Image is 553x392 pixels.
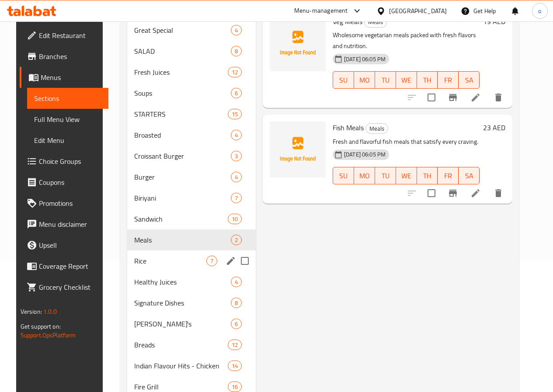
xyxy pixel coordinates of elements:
[127,250,256,271] div: Rice7edit
[134,25,231,35] span: Great Special
[231,320,241,328] span: 6
[462,170,476,182] span: SA
[228,68,241,76] span: 12
[270,121,326,177] img: Fish Meals
[224,254,237,267] button: edit
[337,170,351,182] span: SU
[422,184,441,202] span: Select to update
[20,151,108,172] a: Choice Groups
[127,41,256,62] div: SALAD8
[20,25,108,46] a: Edit Restaurant
[442,183,463,204] button: Branch-specific-item
[270,15,326,71] img: Veg Meals
[231,299,241,307] span: 8
[127,355,256,376] div: Indian Flavour Hits - Chicken14
[134,67,227,77] span: Fresh Juices
[421,170,435,182] span: TH
[228,110,241,118] span: 15
[228,109,242,119] div: items
[127,62,256,83] div: Fresh Juices12
[389,6,447,16] div: [GEOGRAPHIC_DATA]
[228,215,241,223] span: 10
[354,71,375,89] button: MO
[400,74,414,87] span: WE
[379,170,393,182] span: TU
[231,88,242,98] div: items
[134,382,227,392] div: Fire Grill
[231,235,242,245] div: items
[207,257,217,265] span: 7
[459,71,480,89] button: SA
[27,88,108,109] a: Sections
[134,130,231,140] span: Broasted
[228,340,242,350] div: items
[438,71,459,89] button: FR
[127,208,256,229] div: Sandwich10
[21,330,76,341] a: Support.OpsPlatform
[462,74,476,87] span: SA
[231,89,241,97] span: 6
[442,87,463,108] button: Branch-specific-item
[134,298,231,308] span: Signature Dishes
[134,193,231,203] span: Biriyani
[375,71,396,89] button: TU
[134,151,231,161] div: Croissant Burger
[231,25,242,35] div: items
[134,235,231,245] span: Meals
[228,382,242,392] div: items
[39,198,101,208] span: Promotions
[134,361,227,371] span: Indian Flavour Hits - Chicken
[39,30,101,41] span: Edit Restaurant
[134,319,231,329] span: [PERSON_NAME]'s
[20,172,108,193] a: Coupons
[228,341,241,349] span: 12
[366,124,388,134] span: Meals
[375,167,396,184] button: TU
[231,47,241,56] span: 8
[228,383,241,391] span: 16
[441,74,455,87] span: FR
[134,340,227,350] span: Breads
[337,74,351,87] span: SU
[396,167,417,184] button: WE
[21,321,61,332] span: Get support on:
[459,167,480,184] button: SA
[364,17,387,28] div: Meals
[127,20,256,41] div: Great Special4
[231,319,242,329] div: items
[127,167,256,187] div: Burger4
[231,26,241,35] span: 4
[421,74,435,87] span: TH
[134,172,231,182] span: Burger
[20,235,108,256] a: Upsell
[39,240,101,250] span: Upsell
[127,146,256,167] div: Croissant Burger3
[365,123,388,134] div: Meals
[20,67,108,88] a: Menus
[231,151,242,161] div: items
[483,15,505,28] h6: 19 AED
[441,170,455,182] span: FR
[34,135,101,146] span: Edit Menu
[333,136,480,147] p: Fresh and flavorful fish meals that satisfy every craving.
[231,152,241,160] span: 3
[228,67,242,77] div: items
[333,167,354,184] button: SU
[470,188,481,198] a: Edit menu item
[134,109,227,119] span: STARTERS
[127,313,256,334] div: [PERSON_NAME]'s6
[134,277,231,287] span: Healthy Juices
[470,92,481,103] a: Edit menu item
[34,114,101,125] span: Full Menu View
[43,306,57,317] span: 1.0.0
[127,271,256,292] div: Healthy Juices4
[127,187,256,208] div: Biriyani7
[231,130,242,140] div: items
[21,306,42,317] span: Version:
[231,131,241,139] span: 4
[333,71,354,89] button: SU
